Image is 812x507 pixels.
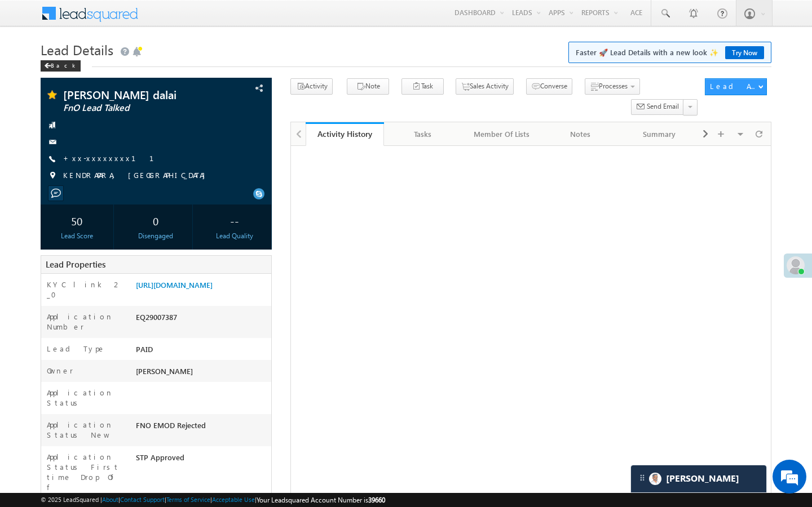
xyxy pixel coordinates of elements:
[47,388,125,408] label: Application Status
[306,122,385,146] a: Activity History
[456,78,514,95] button: Sales Activity
[122,210,189,231] div: 0
[41,60,81,72] div: Back
[314,128,376,139] div: Activity History
[41,495,385,505] span: © 2025 LeadSquared | | | | |
[63,170,211,181] span: KENDRAPARA, [GEOGRAPHIC_DATA]
[550,127,610,141] div: Notes
[541,122,620,146] a: Notes
[63,153,167,163] a: +xx-xxxxxxxx11
[63,103,206,114] span: FnO Lead Talked
[212,496,255,503] a: Acceptable Use
[47,312,125,332] label: Application Number
[136,280,213,290] a: [URL][DOMAIN_NAME]
[384,122,463,146] a: Tasks
[347,78,389,95] button: Note
[166,496,210,503] a: Terms of Service
[133,312,271,327] div: EQ29007387
[463,122,542,146] a: Member Of Lists
[649,473,661,485] img: Carter
[43,231,111,241] div: Lead Score
[393,127,453,141] div: Tasks
[725,46,764,59] a: Try Now
[638,473,647,482] img: carter-drag
[47,279,125,300] label: KYC link 2_0
[647,101,679,112] span: Send Email
[122,231,189,241] div: Disengaged
[630,465,767,493] div: carter-dragCarter[PERSON_NAME]
[120,496,165,503] a: Contact Support
[631,99,684,115] button: Send Email
[290,78,333,95] button: Activity
[41,60,86,69] a: Back
[133,420,271,435] div: FNO EMOD Rejected
[47,420,125,440] label: Application Status New
[133,344,271,359] div: PAID
[401,78,444,95] button: Task
[47,366,73,376] label: Owner
[47,344,105,354] label: Lead Type
[629,127,689,141] div: Summary
[41,41,113,59] span: Lead Details
[599,82,628,90] span: Processes
[63,89,206,100] span: [PERSON_NAME] dalai
[472,127,532,141] div: Member Of Lists
[620,122,699,146] a: Summary
[526,78,572,95] button: Converse
[46,259,105,270] span: Lead Properties
[102,496,118,503] a: About
[201,210,268,231] div: --
[201,231,268,241] div: Lead Quality
[368,496,385,504] span: 39660
[705,78,767,95] button: Lead Actions
[47,452,125,492] label: Application Status First time Drop Off
[133,452,271,468] div: STP Approved
[136,366,193,376] span: [PERSON_NAME]
[576,47,764,58] span: Faster 🚀 Lead Details with a new look ✨
[710,81,758,91] div: Lead Actions
[585,78,640,95] button: Processes
[43,210,111,231] div: 50
[666,473,739,484] span: Carter
[257,496,385,504] span: Your Leadsquared Account Number is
